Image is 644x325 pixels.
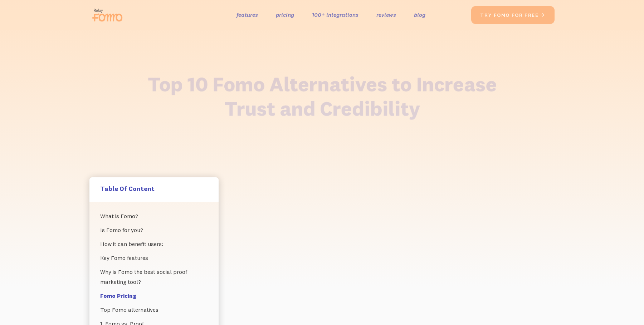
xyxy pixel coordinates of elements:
[144,72,500,120] h1: Top 10 Fomo Alternatives to Increase Trust and Credibility
[276,10,294,20] a: pricing
[100,237,208,251] a: How it can benefit users:
[100,303,208,317] a: Top Fomo alternatives
[100,223,208,237] a: Is Fomo for you?
[100,184,208,193] h5: Table Of Content
[100,265,208,289] a: Why is Fomo the best social proof marketing tool?
[414,10,425,20] a: blog
[471,6,555,24] a: try fomo for free
[100,209,208,223] a: What is Fomo?
[312,10,358,20] a: 100+ integrations
[376,10,396,20] a: reviews
[236,10,258,20] a: features
[540,12,546,18] span: 
[100,251,208,265] a: Key Fomo features
[100,292,137,299] strong: Fomo Pricing
[100,289,208,303] a: Fomo Pricing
